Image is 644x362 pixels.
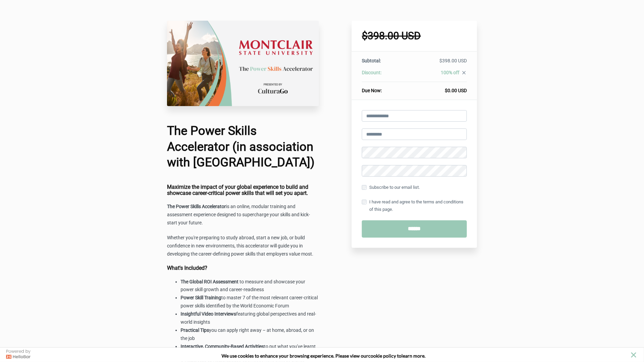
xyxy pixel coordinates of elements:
td: $398.00 USD [406,57,467,69]
li: to put what you've learnt into practice [181,343,319,359]
th: Due Now: [362,82,406,94]
strong: The Power Skills Accelerator [167,204,226,209]
li: featuring global perspectives and real-world insights [181,310,319,326]
span: Subtotal: [362,58,381,63]
strong: Practical Tips [181,327,209,333]
h1: The Power Skills Accelerator (in association with [GEOGRAPHIC_DATA]) [167,123,319,170]
strong: to [397,353,402,359]
img: 22c75da-26a4-67b4-fa6d-d7146dedb322_Montclair.png [167,21,319,106]
input: I have read and agree to the terms and conditions of this page. [362,200,367,204]
strong: Power Skill Training [181,295,221,300]
span: 100% off [441,70,459,75]
li: to master 7 of the most relevant career-critical power skills identified by the World Economic Forum [181,294,319,310]
li: you can apply right away – at home, abroad, or on the job [181,326,319,343]
th: Discount: [362,69,406,82]
p: Whether you're preparing to study abroad, start a new job, or build confidence in new environment... [167,234,319,258]
span: We use cookies to enhance your browsing experience. Please view our [222,353,369,359]
i: close [461,70,467,76]
p: is an online, modular training and assessment experience designed to supercharge your skills and ... [167,203,319,227]
label: Subscribe to our email list. [362,184,420,191]
label: I have read and agree to the terms and conditions of this page. [362,198,467,213]
input: Subscribe to our email list. [362,185,367,190]
a: close [459,70,467,77]
h4: What's Included? [167,265,319,271]
strong: Insightful Video Interviews [181,311,236,317]
strong: Interactive, Community-Based Activities [181,344,264,349]
h1: $398.00 USD [362,31,467,41]
a: cookie policy [369,353,396,359]
span: $0.00 USD [445,88,467,93]
strong: The Global ROI Assessment [181,279,238,284]
h4: Maximize the impact of your global experience to build and showcase career-critical power skills ... [167,184,319,196]
span: learn more. [402,353,426,359]
li: to measure and showcase your power skill growth and career-readiness [181,278,319,294]
button: close [629,351,638,359]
